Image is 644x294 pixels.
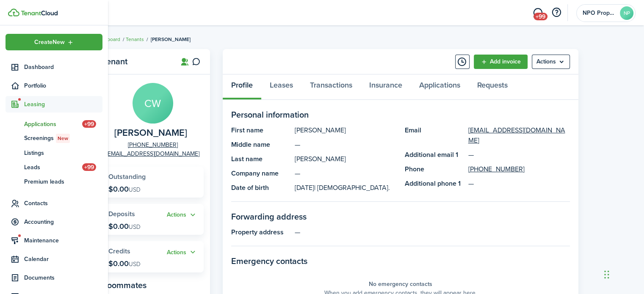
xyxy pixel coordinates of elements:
[405,179,464,189] panel-main-title: Additional phone 1
[411,74,469,100] a: Applications
[604,262,609,287] div: Drag
[549,5,564,20] button: Open resource center
[474,55,528,69] a: Add invoice
[468,164,525,174] a: [PHONE_NUMBER]
[532,55,570,69] menu-btn: Actions
[106,149,199,158] a: [EMAIL_ADDRESS][DOMAIN_NAME]
[58,135,68,142] span: New
[369,280,432,289] panel-main-placeholder-title: No emergency contacts
[6,146,102,160] a: Listings
[6,34,102,50] button: Open menu
[108,259,141,268] p: $0.00
[24,163,82,172] span: Leads
[6,59,102,75] a: Dashboard
[231,140,290,150] panel-main-title: Middle name
[231,227,290,237] panel-main-title: Property address
[231,154,290,164] panel-main-title: Last name
[295,140,396,150] panel-main-description: —
[24,255,102,264] span: Calendar
[6,160,102,174] a: Leads+99
[231,108,570,121] panel-main-section-title: Personal information
[231,255,570,267] panel-main-section-title: Emergency contacts
[405,150,464,160] panel-main-title: Additional email 1
[34,39,65,45] span: Create New
[24,199,102,208] span: Contacts
[405,125,464,146] panel-main-title: Email
[6,117,102,131] a: Applications+99
[24,100,102,109] span: Leasing
[129,185,141,194] span: USD
[108,209,135,219] span: Deposits
[231,125,290,135] panel-main-title: First name
[468,125,570,146] a: [EMAIL_ADDRESS][DOMAIN_NAME]
[8,8,19,16] img: TenantCloud
[469,74,516,100] a: Requests
[24,134,102,143] span: Screenings
[102,279,204,291] panel-main-subtitle: Roommates
[530,2,546,24] a: Messaging
[82,120,96,128] span: +99
[24,148,102,157] span: Listings
[21,11,58,16] img: TenantCloud
[82,163,96,171] span: +99
[126,36,144,43] a: Tenants
[295,154,396,164] panel-main-description: [PERSON_NAME]
[108,185,141,193] p: $0.00
[295,168,396,179] panel-main-description: —
[102,57,170,66] panel-main-title: Tenant
[295,227,570,237] panel-main-description: —
[167,247,197,257] button: Actions
[231,210,570,223] panel-main-section-title: Forwarding address
[24,81,102,90] span: Portfolio
[167,247,197,257] button: Open menu
[129,260,141,269] span: USD
[295,183,396,193] panel-main-description: [DATE]
[301,74,361,100] a: Transactions
[6,174,102,189] a: Premium leads
[455,55,470,69] button: Timeline
[24,120,82,129] span: Applications
[24,217,102,226] span: Accounting
[24,63,102,71] span: Dashboard
[533,13,547,20] span: +99
[231,168,290,179] panel-main-title: Company name
[24,236,102,245] span: Maintenance
[151,36,191,43] span: [PERSON_NAME]
[108,246,130,256] span: Credits
[405,164,464,174] panel-main-title: Phone
[361,74,411,100] a: Insurance
[24,273,102,282] span: Documents
[583,10,616,16] span: NPO Properties LLC
[167,210,197,220] button: Actions
[133,83,173,124] avatar-text: CW
[108,222,141,231] p: $0.00
[261,74,301,100] a: Leases
[6,131,102,146] a: ScreeningsNew
[128,140,178,149] a: [PHONE_NUMBER]
[295,125,396,135] panel-main-description: [PERSON_NAME]
[602,253,644,294] iframe: Chat Widget
[532,55,570,69] button: Open menu
[231,183,290,193] panel-main-title: Date of birth
[620,6,633,20] avatar-text: NP
[129,223,141,231] span: USD
[108,172,146,181] span: Outstanding
[24,177,102,186] span: Premium leads
[114,128,187,138] span: Cody Wonch
[314,183,390,192] span: | [DEMOGRAPHIC_DATA].
[167,210,197,220] button: Open menu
